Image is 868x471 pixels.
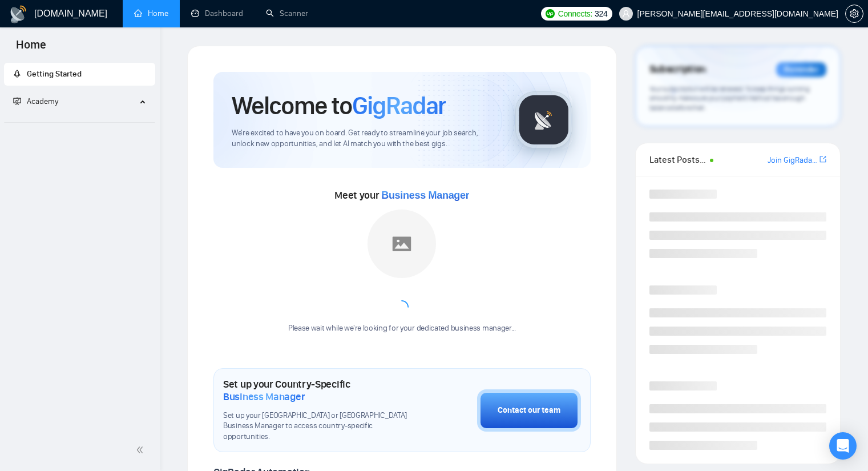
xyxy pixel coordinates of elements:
span: setting [846,9,863,18]
span: export [819,155,826,164]
a: dashboardDashboard [191,9,243,18]
span: double-left [136,444,147,456]
span: Your subscription will be renewed. To keep things running smoothly, make sure your payment method... [649,84,810,112]
img: logo [9,5,27,23]
a: searchScanner [266,9,308,18]
a: setting [845,9,863,18]
span: Connects: [558,7,592,20]
a: Join GigRadar Slack Community [768,154,817,167]
span: Subscription [649,60,706,79]
span: loading [394,300,409,315]
div: Reminder [776,62,826,77]
button: Contact our team [477,389,581,432]
div: Please wait while we're looking for your dedicated business manager... [281,323,523,334]
a: homeHome [134,9,168,18]
span: We're excited to have you on board. Get ready to streamline your job search, unlock new opportuni... [232,128,497,150]
li: Getting Started [4,63,155,86]
img: upwork-logo.png [546,9,555,18]
span: fund-projection-screen [13,97,21,105]
a: export [819,154,826,165]
span: rocket [13,70,21,78]
span: Latest Posts from the GigRadar Community [649,152,706,167]
img: placeholder.png [368,210,436,278]
h1: Welcome to [232,90,446,121]
span: Business Manager [223,391,305,403]
span: Getting Started [27,69,82,79]
span: Meet your [334,189,469,202]
li: Academy Homepage [4,118,155,125]
span: GigRadar [352,90,446,121]
h1: Set up your Country-Specific [223,378,420,403]
img: gigradar-logo.png [515,91,572,148]
span: Set up your [GEOGRAPHIC_DATA] or [GEOGRAPHIC_DATA] Business Manager to access country-specific op... [223,410,420,443]
span: Home [7,37,55,61]
div: Open Intercom Messenger [829,432,857,460]
span: user [622,10,630,18]
button: setting [845,5,863,23]
span: Academy [13,96,58,106]
span: Academy [27,96,58,106]
span: 324 [595,7,607,20]
div: Contact our team [498,404,560,417]
span: Business Manager [381,190,469,201]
